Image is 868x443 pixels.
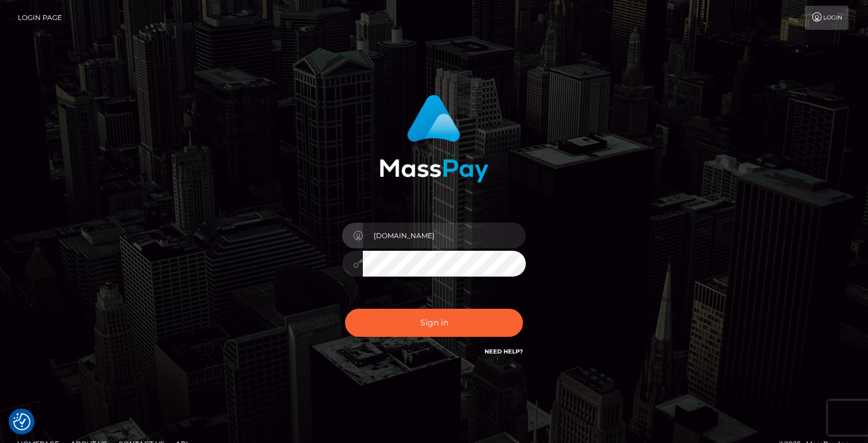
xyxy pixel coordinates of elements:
button: Sign in [345,309,523,337]
a: Login Page [18,6,62,30]
input: Username... [363,223,526,248]
button: Consent Preferences [13,413,30,430]
a: Need Help? [485,348,523,355]
a: Login [805,6,848,30]
img: Revisit consent button [13,413,30,430]
img: MassPay Login [379,95,489,182]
